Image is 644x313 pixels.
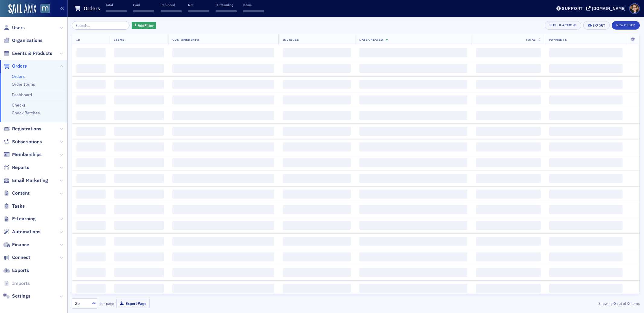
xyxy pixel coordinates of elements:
[172,158,274,167] span: ‌
[12,139,42,145] span: Subscriptions
[12,110,40,116] a: Check Batches
[114,48,164,57] span: ‌
[114,205,164,214] span: ‌
[283,127,351,136] span: ‌
[593,24,605,27] div: Export
[3,241,29,248] a: Finance
[583,21,610,30] button: Export
[114,221,164,230] span: ‌
[359,284,467,293] span: ‌
[12,203,25,209] span: Tasks
[3,24,25,31] a: Users
[476,111,541,120] span: ‌
[72,21,130,30] input: Search…
[76,111,106,120] span: ‌
[476,284,541,293] span: ‌
[243,3,264,7] p: Items
[283,142,351,152] span: ‌
[172,64,274,73] span: ‌
[3,37,43,44] a: Organizations
[283,284,351,293] span: ‌
[8,4,36,14] img: SailAMX
[3,139,42,145] a: Subscriptions
[283,221,351,230] span: ‌
[12,216,36,222] span: E-Learning
[283,111,351,120] span: ‌
[76,64,106,73] span: ‌
[549,127,623,136] span: ‌
[172,221,274,230] span: ‌
[586,6,628,11] button: [DOMAIN_NAME]
[84,5,100,12] h1: Orders
[76,284,106,293] span: ‌
[12,164,29,171] span: Reports
[359,158,467,167] span: ‌
[114,284,164,293] span: ‌
[172,205,274,214] span: ‌
[216,3,237,7] p: Outstanding
[283,205,351,214] span: ‌
[359,237,467,246] span: ‌
[549,37,567,42] span: Payments
[549,174,623,183] span: ‌
[359,268,467,277] span: ‌
[549,284,623,293] span: ‌
[12,81,35,87] a: Order Items
[12,24,25,31] span: Users
[12,151,42,158] span: Memberships
[76,80,106,89] span: ‌
[76,237,106,246] span: ‌
[114,190,164,199] span: ‌
[36,4,50,14] a: View Homepage
[526,37,536,42] span: Total
[12,190,30,196] span: Content
[3,151,42,158] a: Memberships
[612,22,640,27] a: New Order
[476,64,541,73] span: ‌
[283,64,351,73] span: ‌
[76,190,106,199] span: ‌
[549,95,623,104] span: ‌
[133,3,154,7] p: Paid
[76,268,106,277] span: ‌
[283,80,351,89] span: ‌
[553,24,577,27] div: Bulk Actions
[114,268,164,277] span: ‌
[99,301,114,306] label: per page
[12,228,40,235] span: Automations
[161,3,182,7] p: Refunded
[75,300,88,307] div: 25
[3,216,36,222] a: E-Learning
[76,48,106,57] span: ‌
[114,111,164,120] span: ‌
[3,280,30,287] a: Imports
[359,205,467,214] span: ‌
[3,254,30,261] a: Connect
[172,127,274,136] span: ‌
[549,64,623,73] span: ‌
[476,190,541,199] span: ‌
[172,252,274,261] span: ‌
[12,50,52,57] span: Events & Products
[76,174,106,183] span: ‌
[476,252,541,261] span: ‌
[283,95,351,104] span: ‌
[359,95,467,104] span: ‌
[3,63,27,69] a: Orders
[476,80,541,89] span: ‌
[3,177,48,184] a: Email Marketing
[114,158,164,167] span: ‌
[138,23,154,28] span: Add Filter
[283,237,351,246] span: ‌
[76,221,106,230] span: ‌
[549,221,623,230] span: ‌
[114,127,164,136] span: ‌
[114,174,164,183] span: ‌
[283,48,351,57] span: ‌
[114,252,164,261] span: ‌
[3,203,25,209] a: Tasks
[549,80,623,89] span: ‌
[3,126,41,132] a: Registrations
[106,10,127,12] span: ‌
[161,10,182,12] span: ‌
